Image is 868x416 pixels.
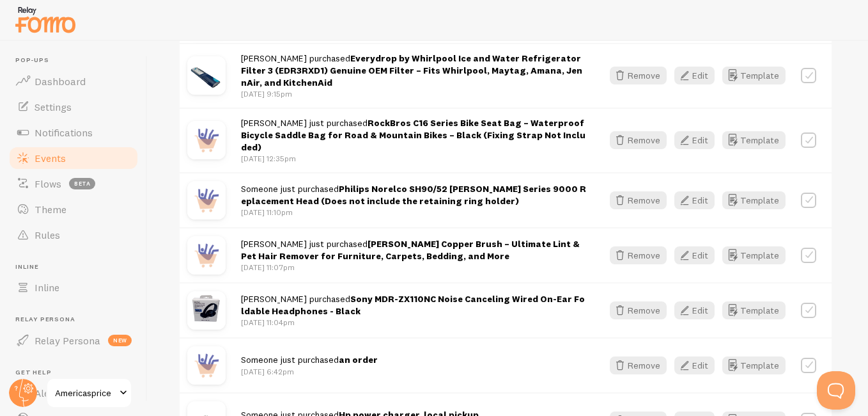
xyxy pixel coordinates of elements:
[35,203,66,216] span: Theme
[610,67,667,84] button: Remove
[35,228,60,241] span: Rules
[15,316,139,324] span: Relay Persona
[241,117,585,154] span: [PERSON_NAME] just purchased
[722,131,786,149] button: Template
[8,120,139,145] a: Notifications
[610,246,667,264] button: Remove
[241,293,585,317] strong: Sony MDR-ZX110NC Noise Canceling Wired On-Ear Foldable Headphones - Black
[187,121,226,159] img: purchase.jpg
[674,67,722,84] a: Edit
[46,378,132,408] a: Americasprice
[722,191,786,209] button: Template
[55,385,116,401] span: Americasprice
[8,196,139,222] a: Theme
[35,100,72,113] span: Settings
[8,328,139,353] a: Relay Persona new
[674,301,722,319] a: Edit
[241,317,587,328] p: [DATE] 11:04pm
[674,301,715,319] button: Edit
[674,191,715,209] button: Edit
[108,335,132,346] span: new
[241,366,378,377] p: [DATE] 6:42pm
[722,67,786,84] button: Template
[674,246,722,264] a: Edit
[241,238,580,262] strong: [PERSON_NAME] Copper Brush – Ultimate Lint & Pet Hair Remover for Furniture, Carpets, Bedding, an...
[674,246,715,264] button: Edit
[187,291,226,330] img: s202196731164749300_p1098_i1_w1500.png
[610,356,667,374] button: Remove
[241,238,580,262] span: [PERSON_NAME] just purchased
[674,131,715,149] button: Edit
[241,207,587,218] p: [DATE] 11:10pm
[8,171,139,196] a: Flows beta
[722,246,786,264] button: Template
[8,222,139,248] a: Rules
[8,145,139,171] a: Events
[722,301,786,319] button: Template
[339,354,378,365] strong: an order
[610,301,667,319] button: Remove
[8,275,139,300] a: Inline
[187,56,226,95] img: s202196731164749300_p1981_i1_w1505.jpeg
[674,191,722,209] a: Edit
[241,153,587,164] p: [DATE] 12:35pm
[8,68,139,94] a: Dashboard
[817,371,855,410] iframe: Help Scout Beacon - Open
[722,356,786,374] button: Template
[15,56,139,65] span: Pop-ups
[13,3,77,36] img: fomo-relay-logo-orange.svg
[35,177,61,190] span: Flows
[241,117,585,154] strong: RockBros C16 Series Bike Seat Bag – Waterproof Bicycle Saddle Bag for Road & Mountain Bikes – Bla...
[187,346,226,385] img: purchase.jpg
[69,178,95,189] span: beta
[15,263,139,271] span: Inline
[241,88,587,99] p: [DATE] 9:15pm
[187,236,226,275] img: purchase.jpg
[35,75,86,88] span: Dashboard
[241,293,585,317] span: [PERSON_NAME] purchased
[674,356,715,374] button: Edit
[8,94,139,120] a: Settings
[35,334,100,347] span: Relay Persona
[241,354,378,365] span: Someone just purchased
[15,369,139,377] span: Get Help
[35,152,66,164] span: Events
[610,131,667,149] button: Remove
[610,191,667,209] button: Remove
[674,131,722,149] a: Edit
[241,52,582,89] strong: Everydrop by Whirlpool Ice and Water Refrigerator Filter 3 (EDR3RXD1) Genuine OEM Filter – Fits W...
[241,262,587,273] p: [DATE] 11:07pm
[35,281,59,294] span: Inline
[187,181,226,220] img: purchase.jpg
[241,52,582,89] span: [PERSON_NAME] purchased
[35,126,93,139] span: Notifications
[674,67,715,84] button: Edit
[674,356,722,374] a: Edit
[241,183,586,207] strong: Philips Norelco SH90/52 [PERSON_NAME] Series 9000 Replacement Head (Does not include the retainin...
[241,183,586,207] span: Someone just purchased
